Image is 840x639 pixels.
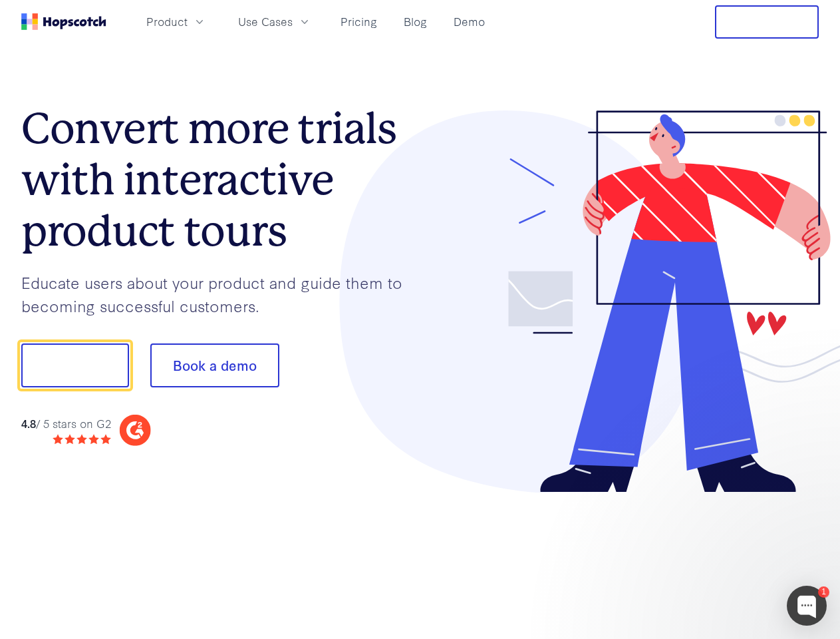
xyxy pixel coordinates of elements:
button: Product [138,11,214,33]
a: Pricing [335,11,382,33]
span: Product [146,13,188,30]
button: Show me! [21,343,129,387]
p: Educate users about your product and guide them to becoming successful customers. [21,271,420,317]
h1: Convert more trials with interactive product tours [21,103,420,256]
strong: 4.8 [21,415,36,431]
button: Free Trial [715,5,819,39]
a: Demo [448,11,490,33]
span: Use Cases [238,13,293,30]
a: Home [21,13,106,30]
button: Use Cases [230,11,319,33]
a: Blog [398,11,432,33]
button: Book a demo [150,343,279,387]
div: / 5 stars on G2 [21,415,111,432]
div: 1 [818,586,829,598]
